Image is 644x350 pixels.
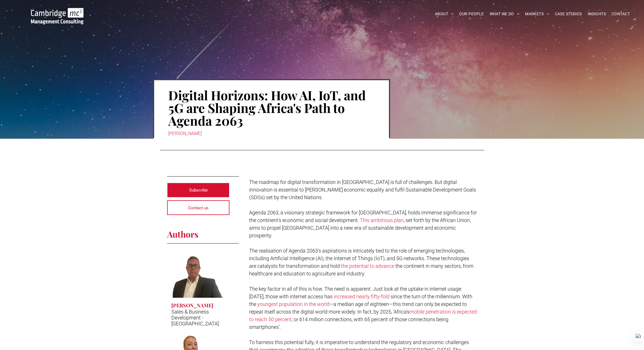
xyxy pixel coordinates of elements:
[249,248,469,269] span: The realisation of Agenda 2063's aspirations is intricately tied to the role of emerging technolo...
[167,183,230,197] a: Subscribe
[167,200,230,215] a: Contact us
[249,316,448,330] span: , or 614 million connections, with 65 percent of those connections being smartphones’.
[456,10,486,18] a: OUR PEOPLE
[249,286,462,299] span: The key factor in all of this is how. The need is apparent. Just look at the uptake in internet u...
[168,88,375,127] h1: Digital Horizons: How AI, IoT, and 5G are Shaping Africa's Path to Agenda 2063
[31,9,83,15] a: Your Business Transformed | Cambridge Management Consulting
[257,301,329,307] a: youngest population in the world
[432,10,457,18] a: ABOUT
[341,263,394,269] a: the potential to advance
[171,302,213,309] h3: [PERSON_NAME]
[249,217,471,238] span: , set forth by the African Union, aims to propel [GEOGRAPHIC_DATA] into a new era of sustainable ...
[249,301,467,315] span: —a median age of eighteen—this trend can only be expected to repeat itself across the digital wor...
[189,183,208,197] span: Subscribe
[168,130,375,138] div: [PERSON_NAME]
[249,210,477,223] span: Agenda 2063, a visionary strategic framework for [GEOGRAPHIC_DATA], holds immense significance fo...
[171,309,219,327] p: Sales & Business Development - [GEOGRAPHIC_DATA]
[249,179,476,200] span: The roadmap for digital transformation in [GEOGRAPHIC_DATA] is full of challenges. But digital in...
[334,294,390,299] a: increased nearly fifty-fold
[31,8,83,24] img: Go to Homepage
[167,229,198,240] span: Authors
[585,10,609,18] a: INSIGHTS
[522,10,552,18] a: MARKETS
[167,250,223,298] a: Elia Tsouros
[609,10,633,18] a: CONTACT
[360,217,404,223] a: This ambitious plan
[188,201,209,215] span: Contact us
[487,10,523,18] a: WHAT WE DO
[552,10,585,18] a: CASE STUDIES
